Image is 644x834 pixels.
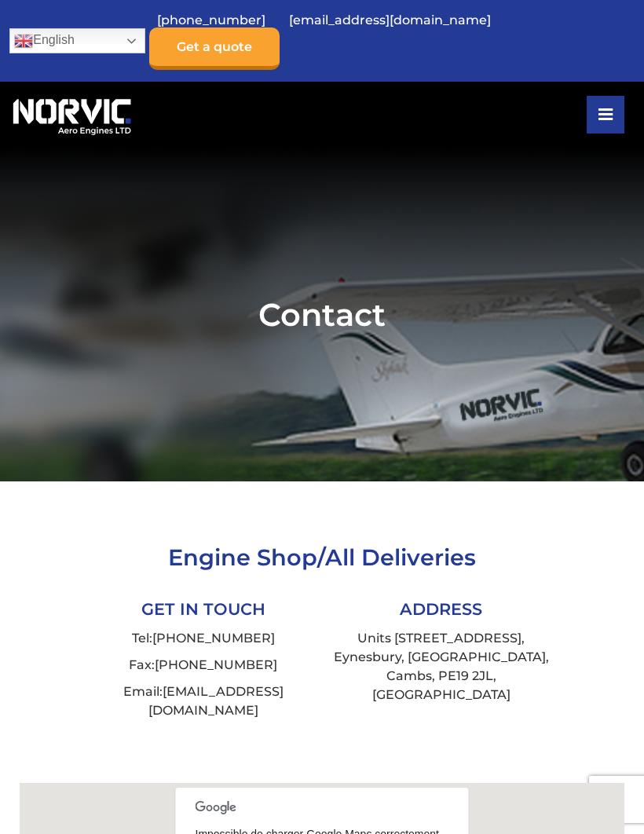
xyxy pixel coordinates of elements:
[149,27,280,70] a: Get a quote
[84,679,322,724] li: Email:
[9,93,134,136] img: Norvic Aero Engines logo
[9,28,145,53] a: English
[14,31,33,50] img: en
[281,1,499,39] a: [EMAIL_ADDRESS][DOMAIN_NAME]
[84,593,322,625] li: GET IN TOUCH
[9,295,634,334] h1: Contact
[322,593,560,625] li: ADDRESS
[84,625,322,652] li: Tel:
[149,1,273,39] a: [PHONE_NUMBER]
[152,631,275,646] a: [PHONE_NUMBER]
[84,543,560,571] h3: Engine Shop/All Deliveries
[155,657,277,672] a: [PHONE_NUMBER]
[322,625,560,708] li: Units [STREET_ADDRESS], Eynesbury, [GEOGRAPHIC_DATA], Cambs, PE19 2JL, [GEOGRAPHIC_DATA]
[84,652,322,679] li: Fax:
[148,684,284,718] a: [EMAIL_ADDRESS][DOMAIN_NAME]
